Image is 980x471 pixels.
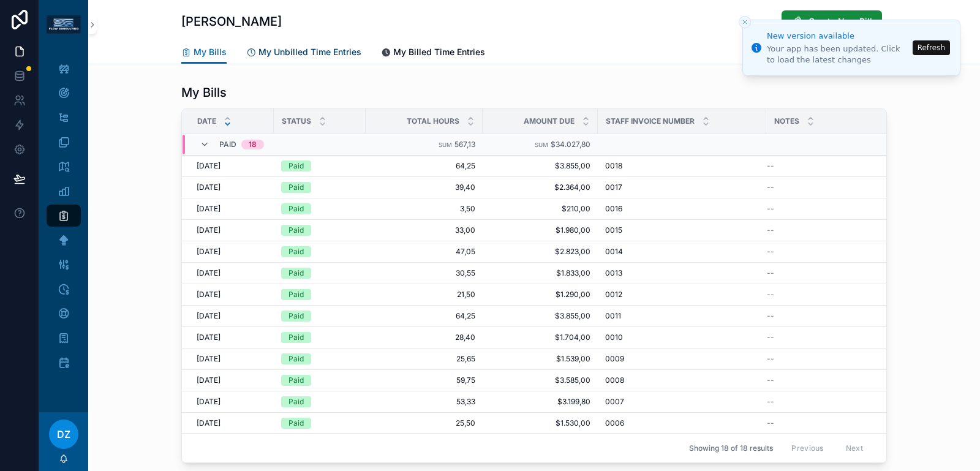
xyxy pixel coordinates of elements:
[288,396,304,407] div: Paid
[281,353,358,364] a: Paid
[490,183,590,192] span: $2.364,00
[197,311,266,321] a: [DATE]
[767,290,881,300] a: --
[490,397,590,407] a: $3.199,80
[197,290,221,300] span: [DATE]
[47,15,81,34] img: App logo
[197,204,266,214] a: [DATE]
[181,41,227,64] a: My Bills
[197,397,266,407] a: [DATE]
[281,418,358,429] a: Paid
[246,41,361,66] a: My Unbilled Time Entries
[767,161,774,171] span: --
[373,311,475,321] a: 64,25
[605,354,759,364] a: 0009
[535,141,548,148] small: Sum
[373,397,475,407] span: 53,33
[767,354,774,364] span: --
[490,375,590,385] span: $3.585,00
[381,41,485,66] a: My Billed Time Entries
[605,268,622,278] span: 0013
[767,333,774,342] span: --
[373,183,475,192] span: 39,40
[288,246,304,257] div: Paid
[767,183,774,192] span: --
[605,397,624,407] span: 0007
[288,182,304,193] div: Paid
[373,418,475,428] span: 25,50
[197,290,266,300] a: [DATE]
[373,290,475,300] span: 21,50
[288,268,304,279] div: Paid
[197,418,266,428] a: [DATE]
[767,204,774,214] span: --
[181,13,282,30] h1: [PERSON_NAME]
[407,116,459,126] span: Total Hours
[197,397,221,407] span: [DATE]
[767,247,881,257] a: --
[197,354,221,364] span: [DATE]
[490,268,590,278] span: $1.833,00
[439,141,452,148] small: Sum
[551,140,590,149] span: $34.027,80
[605,247,759,257] a: 0014
[281,375,358,386] a: Paid
[767,354,881,364] a: --
[605,225,759,235] a: 0015
[393,46,485,58] span: My Billed Time Entries
[288,375,304,386] div: Paid
[490,354,590,364] span: $1.539,00
[490,418,590,428] a: $1.530,00
[373,333,475,342] span: 28,40
[288,311,304,322] div: Paid
[605,333,623,342] span: 0010
[490,161,590,171] span: $3.855,00
[197,354,266,364] a: [DATE]
[281,268,358,279] a: Paid
[490,225,590,235] span: $1.980,00
[490,247,590,257] a: $2.823,00
[605,397,759,407] a: 0007
[197,116,216,126] span: Date
[605,225,622,235] span: 0015
[373,375,475,385] span: 59,75
[606,116,695,126] span: Staff Invoice Number
[373,204,475,214] span: 3,50
[767,183,881,192] a: --
[57,427,70,442] span: DZ
[767,268,774,278] span: --
[605,375,759,385] a: 0008
[767,333,881,342] a: --
[197,183,221,192] span: [DATE]
[288,418,304,429] div: Paid
[490,333,590,342] a: $1.704,00
[767,311,881,321] a: --
[373,268,475,278] a: 30,55
[767,225,881,235] a: --
[767,247,774,257] span: --
[288,332,304,343] div: Paid
[373,225,475,235] a: 33,00
[774,116,799,126] span: Notes
[605,418,759,428] a: 0006
[197,161,221,171] span: [DATE]
[197,333,221,342] span: [DATE]
[605,311,621,321] span: 0011
[490,290,590,300] a: $1.290,00
[197,247,221,257] span: [DATE]
[197,204,221,214] span: [DATE]
[524,116,575,126] span: Amount Due
[373,247,475,257] a: 47,05
[767,418,774,428] span: --
[605,354,624,364] span: 0009
[281,311,358,322] a: Paid
[767,397,774,407] span: --
[373,354,475,364] a: 25,65
[288,353,304,364] div: Paid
